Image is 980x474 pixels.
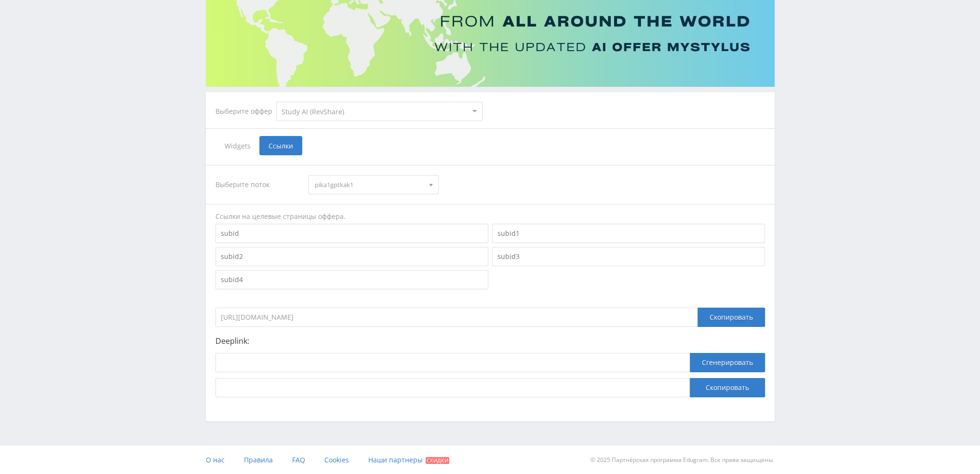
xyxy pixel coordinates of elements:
[215,224,488,243] input: subid
[492,224,765,243] input: subid1
[215,270,488,289] input: subid4
[368,455,423,464] span: Наши партнеры
[324,455,349,464] span: Cookies
[215,337,765,345] p: Deeplink:
[215,175,299,194] div: Выберите поток
[492,247,765,266] input: subid3
[206,455,225,464] span: О нас
[215,136,259,155] span: Widgets
[315,176,424,194] span: pika1gptkak1
[690,378,765,397] button: Скопировать
[215,247,488,266] input: subid2
[690,353,765,372] button: Сгенерировать
[215,212,765,221] div: Ссылки на целевые страницы оффера.
[215,108,276,115] div: Выберите оффер
[292,455,305,464] span: FAQ
[426,457,449,464] span: Скидки
[244,455,273,464] span: Правила
[259,136,302,155] span: Ссылки
[698,308,765,327] div: Скопировать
